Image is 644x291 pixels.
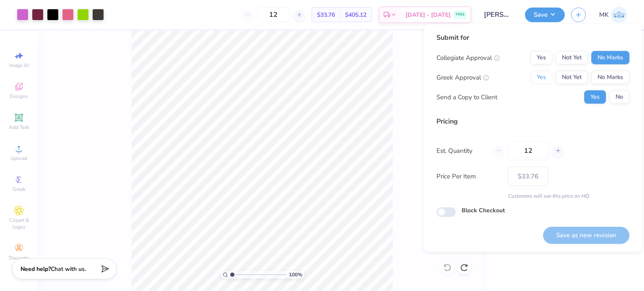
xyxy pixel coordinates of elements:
[609,90,629,104] button: No
[591,51,629,64] button: No Marks
[436,171,501,181] label: Price Per Item
[436,33,629,43] div: Submit for
[436,53,500,62] div: Collegiate Approval
[436,92,497,102] div: Send a Copy to Client
[599,7,627,23] a: MK
[530,51,552,64] button: Yes
[405,10,451,19] span: [DATE] - [DATE]
[10,155,27,162] span: Upload
[525,8,565,22] button: Save
[462,206,505,215] label: Block Checkout
[345,10,366,19] span: $405.12
[508,141,548,160] input: – –
[436,192,629,200] div: Customers will see this price on HQ.
[584,90,606,104] button: Yes
[591,71,629,84] button: No Marks
[9,255,29,261] span: Decorate
[51,265,86,273] span: Chat with us.
[436,72,489,82] div: Greek Approval
[456,12,465,18] span: FREE
[436,116,629,126] div: Pricing
[21,265,51,273] strong: Need help?
[611,7,627,23] img: Muskan Kumari
[13,186,26,193] span: Greek
[436,146,486,155] label: Est. Quantity
[317,10,335,19] span: $33.76
[4,217,34,230] span: Clipart & logos
[257,7,290,22] input: – –
[478,6,519,23] input: Untitled Design
[599,10,609,20] span: MK
[10,93,28,100] span: Designs
[556,51,588,64] button: Not Yet
[9,124,29,131] span: Add Text
[289,271,302,278] span: 100 %
[530,71,552,84] button: Yes
[556,71,588,84] button: Not Yet
[9,62,29,69] span: Image AI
